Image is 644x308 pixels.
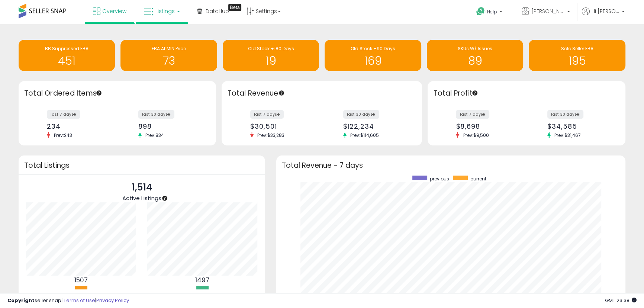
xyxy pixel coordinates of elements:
label: last 30 days [547,110,583,119]
i: Get Help [476,7,485,16]
h1: 73 [124,55,213,67]
span: Listings [155,7,175,15]
span: DataHub [206,7,229,15]
a: Old Stock +90 Days 169 [325,40,421,71]
div: Tooltip anchor [96,90,102,96]
a: FBA At MIN Price 73 [120,40,217,71]
h1: 169 [328,55,417,67]
h3: Total Listings [24,163,260,168]
span: Overview [102,7,126,15]
div: $30,501 [250,122,316,130]
label: last 7 days [456,110,489,119]
div: 234 [47,122,112,130]
h1: 89 [431,55,519,67]
div: FBA [59,292,103,299]
span: Prev: $33,283 [254,132,288,138]
span: Old Stock +180 Days [248,45,294,52]
label: last 30 days [343,110,379,119]
label: last 7 days [47,110,80,119]
div: $122,234 [343,122,409,130]
div: $8,698 [456,122,521,130]
span: SKUs W/ Issues [458,45,492,52]
strong: Copyright [7,297,35,304]
span: Prev: $114,605 [347,132,383,138]
span: Active Listings [122,194,161,202]
h1: 195 [532,55,621,67]
a: Hi [PERSON_NAME] [582,7,625,24]
div: Tooltip anchor [161,195,168,202]
span: Old Stock +90 Days [351,45,395,52]
div: $34,585 [547,122,612,130]
span: Prev: 243 [50,132,76,138]
b: 1497 [195,276,209,285]
span: Help [487,9,497,15]
span: Prev: $9,500 [459,132,492,138]
h1: 451 [22,55,111,67]
a: Privacy Policy [96,297,129,304]
b: 1507 [74,276,88,285]
h3: Total Revenue - 7 days [282,163,620,168]
a: BB Suppressed FBA 451 [19,40,115,71]
label: last 30 days [138,110,174,119]
span: Prev: $31,467 [551,132,585,138]
a: Solo Seller FBA 195 [529,40,625,71]
div: seller snap | | [7,297,129,304]
h1: 19 [226,55,315,67]
span: previous [430,176,449,182]
span: BB Suppressed FBA [45,45,88,52]
h3: Total Ordered Items [24,88,210,99]
a: SKUs W/ Issues 89 [427,40,523,71]
span: [PERSON_NAME]'s Shop [531,7,565,15]
span: Prev: 834 [142,132,168,138]
h3: Total Profit [433,88,619,99]
a: Terms of Use [64,297,95,304]
p: 1,514 [122,180,161,195]
span: 2025-09-11 23:38 GMT [605,297,637,304]
span: Hi [PERSON_NAME] [592,7,619,15]
span: Solo Seller FBA [561,45,593,52]
span: current [470,176,486,182]
h3: Total Revenue [227,88,416,99]
div: 898 [138,122,203,130]
a: Old Stock +180 Days 19 [223,40,319,71]
div: Repriced [180,292,225,299]
div: Tooltip anchor [278,90,285,96]
div: Tooltip anchor [471,90,478,96]
span: FBA At MIN Price [152,45,186,52]
div: Tooltip anchor [228,4,241,11]
label: last 7 days [250,110,284,119]
a: Help [470,1,510,24]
